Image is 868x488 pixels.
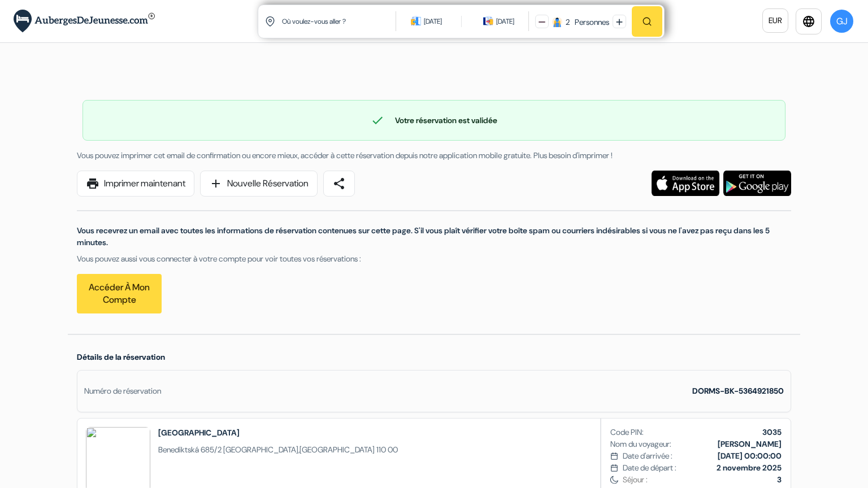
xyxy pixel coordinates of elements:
a: addNouvelle Réservation [200,171,318,197]
div: Votre réservation est validée [83,114,785,127]
span: [GEOGRAPHIC_DATA] [300,445,375,455]
span: print [86,177,99,190]
i: language [802,15,815,28]
img: calendarIcon icon [411,16,421,26]
span: Détails de la réservation [77,352,165,362]
a: share [323,171,355,197]
span: Vous pouvez imprimer cet email de confirmation ou encore mieux, accéder à cette réservation depui... [77,150,613,160]
button: GJ [829,8,854,34]
span: Benediktská 685/2 [158,445,222,455]
div: [DATE] [496,16,514,27]
span: add [209,177,223,190]
div: [DATE] [424,16,442,27]
b: 3 [777,474,782,485]
span: Séjour : [623,474,782,486]
p: Vous recevrez un email avec toutes les informations de réservation contenues sur cette page. S'il... [77,225,791,249]
span: [GEOGRAPHIC_DATA] [223,445,298,455]
b: 2 novembre 2025 [717,463,782,473]
img: calendarIcon icon [483,16,493,26]
img: minus [539,19,545,25]
div: Personnes [571,16,609,28]
img: AubergesDeJeunesse.com [14,10,155,33]
div: 2 [566,16,570,28]
span: Date d'arrivée : [623,450,672,462]
img: Téléchargez l'application gratuite [652,171,719,196]
img: location icon [265,16,275,27]
a: language [796,8,822,34]
a: EUR [762,8,788,33]
a: Accéder à mon compte [77,274,162,313]
span: Date de départ : [623,462,676,474]
p: Vous pouvez aussi vous connecter à votre compte pour voir toutes vos réservations : [77,253,791,265]
div: Numéro de réservation [84,385,161,397]
span: , [158,444,398,456]
img: plus [616,19,623,25]
strong: DORMS-BK-5364921850 [692,386,784,396]
b: [PERSON_NAME] [718,439,782,449]
span: 110 00 [376,445,398,455]
span: Nom du voyageur: [610,438,671,450]
span: Code PIN: [610,426,644,438]
b: 3035 [762,427,782,437]
span: check [371,114,384,127]
img: Téléchargez l'application gratuite [723,171,791,196]
b: [DATE] 00:00:00 [718,451,782,461]
input: Ville, université ou logement [281,7,398,35]
img: guest icon [552,17,562,27]
h2: [GEOGRAPHIC_DATA] [158,427,398,438]
span: share [332,177,346,190]
a: printImprimer maintenant [77,171,194,197]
